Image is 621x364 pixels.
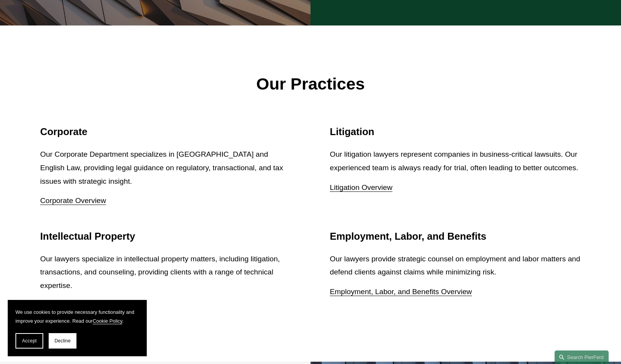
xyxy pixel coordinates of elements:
h2: Litigation [330,126,581,138]
p: Our Corporate Department specializes in [GEOGRAPHIC_DATA] and English Law, providing legal guidan... [40,148,291,188]
p: Our Practices [40,69,581,99]
a: Employment, Labor, and Benefits Overview [330,288,472,296]
a: Litigation Overview [330,183,392,191]
a: Cookie Policy [93,318,122,324]
h2: Intellectual Property [40,230,291,242]
a: Corporate Overview [40,196,106,205]
button: Decline [49,333,76,349]
h2: Corporate [40,126,291,138]
section: Cookie banner [8,300,147,356]
h2: Employment, Labor, and Benefits [330,230,581,242]
span: Accept [22,338,37,344]
p: Our litigation lawyers represent companies in business-critical lawsuits. Our experienced team is... [330,148,581,174]
button: Accept [15,333,43,349]
span: Decline [54,338,71,344]
p: We use cookies to provide necessary functionality and improve your experience. Read our . [15,308,139,325]
p: Our lawyers specialize in intellectual property matters, including litigation, transactions, and ... [40,252,291,293]
p: Our lawyers provide strategic counsel on employment and labor matters and defend clients against ... [330,252,581,279]
a: Search this site [555,350,609,364]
